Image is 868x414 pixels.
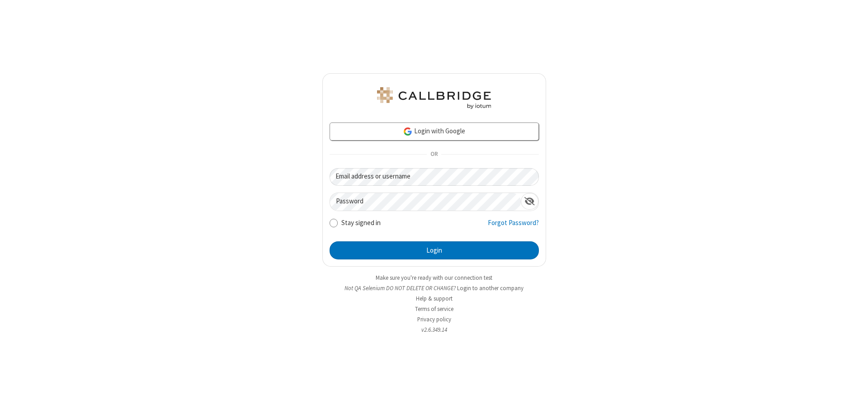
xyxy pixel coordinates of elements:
li: Not QA Selenium DO NOT DELETE OR CHANGE? [322,284,546,292]
li: v2.6.349.14 [322,325,546,334]
span: OR [427,148,441,161]
a: Forgot Password? [488,218,539,235]
a: Help & support [416,295,453,302]
a: Make sure you're ready with our connection test [376,274,492,282]
input: Email address or username [330,168,539,186]
a: Terms of service [415,305,453,313]
div: Show password [521,193,538,210]
button: Login to another company [457,284,524,292]
input: Password [330,193,521,211]
img: QA Selenium DO NOT DELETE OR CHANGE [375,87,493,109]
a: Privacy policy [417,315,451,323]
img: google-icon.png [403,127,413,136]
label: Stay signed in [341,218,381,228]
a: Login with Google [330,122,539,141]
button: Login [330,241,539,259]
